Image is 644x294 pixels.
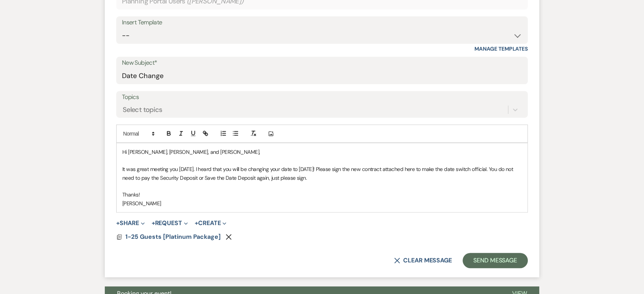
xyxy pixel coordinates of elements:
[125,233,221,241] span: 1-25 Guests [Platinum Package]
[463,253,528,268] button: Send Message
[122,148,522,156] p: Hi [PERSON_NAME], [PERSON_NAME], and [PERSON_NAME],
[474,45,528,52] a: Manage Templates
[125,232,223,241] button: 1-25 Guests [Platinum Package]
[152,220,155,226] span: +
[122,190,522,199] p: Thanks!
[122,17,522,28] div: Insert Template
[116,220,145,226] button: Share
[122,58,522,69] label: New Subject*
[122,199,522,208] p: [PERSON_NAME]
[152,220,188,226] button: Request
[195,220,198,226] span: +
[122,92,522,103] label: Topics
[195,220,226,226] button: Create
[116,220,120,226] span: +
[123,105,162,115] div: Select topics
[394,257,452,264] button: Clear message
[122,165,522,182] p: It was great meeting you [DATE]. I heard that you will be changing your date to [DATE]! Please si...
